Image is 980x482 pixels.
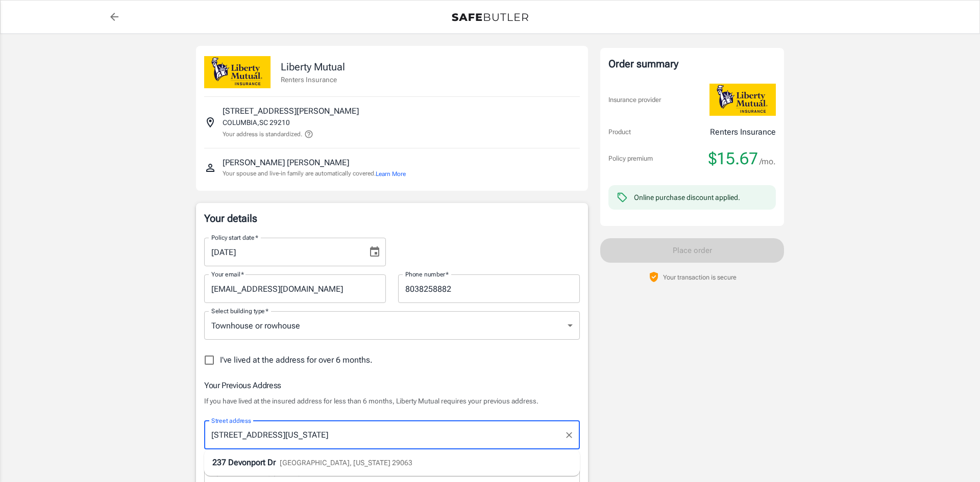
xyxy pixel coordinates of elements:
[663,272,737,282] p: Your transaction is secure
[709,84,776,116] img: Liberty Mutual
[220,354,373,366] span: I've lived at the address for over 6 months.
[452,13,528,21] img: Back to quotes
[562,428,576,442] button: Clear
[223,157,349,169] p: [PERSON_NAME] [PERSON_NAME]
[608,154,653,164] p: Policy premium
[281,74,345,85] p: Renters Insurance
[398,274,580,303] input: Enter number
[223,105,359,117] p: [STREET_ADDRESS][PERSON_NAME]
[204,238,360,266] input: MM/DD/YYYY
[228,458,276,467] span: Devonport Dr
[211,233,258,242] label: Policy start date
[281,59,345,74] p: Liberty Mutual
[608,56,776,71] div: Order summary
[405,270,449,278] label: Phone number
[759,155,776,169] span: /mo.
[204,162,216,174] svg: Insured person
[212,458,226,467] span: 237
[710,126,776,138] p: Renters Insurance
[204,311,580,340] div: Townhouse or rowhouse
[104,7,125,27] a: back to quotes
[223,117,290,128] p: COLUMBIA , SC 29210
[204,379,580,392] h6: Your Previous Address
[280,459,412,467] span: [GEOGRAPHIC_DATA], [US_STATE] 29063
[204,116,216,129] svg: Insured address
[204,211,580,225] p: Your details
[376,169,406,179] button: Learn More
[211,307,268,315] label: Select building type
[223,130,302,139] p: Your address is standardized.
[211,416,251,425] label: Street address
[204,396,580,406] p: If you have lived at the insured address for less than 6 months, Liberty Mutual requires your pre...
[223,169,406,179] p: Your spouse and live-in family are automatically covered.
[608,95,661,105] p: Insurance provider
[204,274,386,303] input: Enter email
[708,148,758,169] span: $15.67
[211,270,244,278] label: Your email
[634,192,740,202] div: Online purchase discount applied.
[364,242,385,262] button: Choose date, selected date is Sep 26, 2025
[608,127,631,137] p: Product
[204,56,271,88] img: Liberty Mutual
